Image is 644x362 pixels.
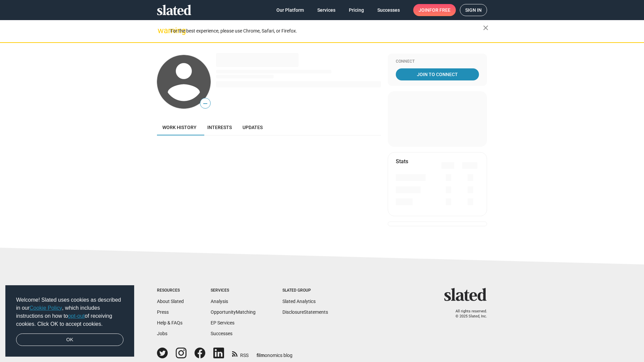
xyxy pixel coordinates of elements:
[419,4,450,16] span: Join
[349,4,364,16] span: Pricing
[202,119,237,135] a: Interests
[157,331,167,336] a: Jobs
[157,119,202,135] a: Work history
[271,4,309,16] a: Our Platform
[232,348,249,359] a: RSS
[413,4,456,16] a: Joinfor free
[482,24,490,32] mat-icon: close
[200,99,210,108] span: —
[30,305,62,311] a: Cookie Policy
[317,4,335,16] span: Services
[16,334,123,346] a: dismiss cookie message
[157,288,184,293] div: Resources
[5,285,134,357] div: cookieconsent
[162,125,197,130] span: Work history
[157,299,184,304] a: About Slated
[396,158,408,165] mat-card-title: Stats
[211,331,232,336] a: Successes
[282,299,316,304] a: Slated Analytics
[157,320,182,325] a: Help & FAQs
[68,313,85,319] a: opt-out
[211,309,256,315] a: OpportunityMatching
[257,353,265,358] span: film
[465,4,482,16] span: Sign in
[396,59,479,64] div: Connect
[243,125,263,130] span: Updates
[377,4,400,16] span: Successes
[16,296,123,328] span: Welcome! Slated uses cookies as described in our , which includes instructions on how to of recei...
[282,309,328,315] a: DisclosureStatements
[396,68,479,80] a: Join To Connect
[211,299,228,304] a: Analysis
[211,320,234,325] a: EP Services
[157,309,169,315] a: Press
[372,4,405,16] a: Successes
[207,125,232,130] span: Interests
[448,309,487,319] p: All rights reserved. © 2025 Slated, Inc.
[237,119,268,135] a: Updates
[343,4,369,16] a: Pricing
[276,4,304,16] span: Our Platform
[429,4,450,16] span: for free
[257,347,292,359] a: filmonomics blog
[397,68,478,80] span: Join To Connect
[460,4,487,16] a: Sign in
[170,26,483,36] div: For the best experience, please use Chrome, Safari, or Firefox.
[158,26,166,35] mat-icon: warning
[312,4,341,16] a: Services
[211,288,256,293] div: Services
[282,288,328,293] div: Slated Group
